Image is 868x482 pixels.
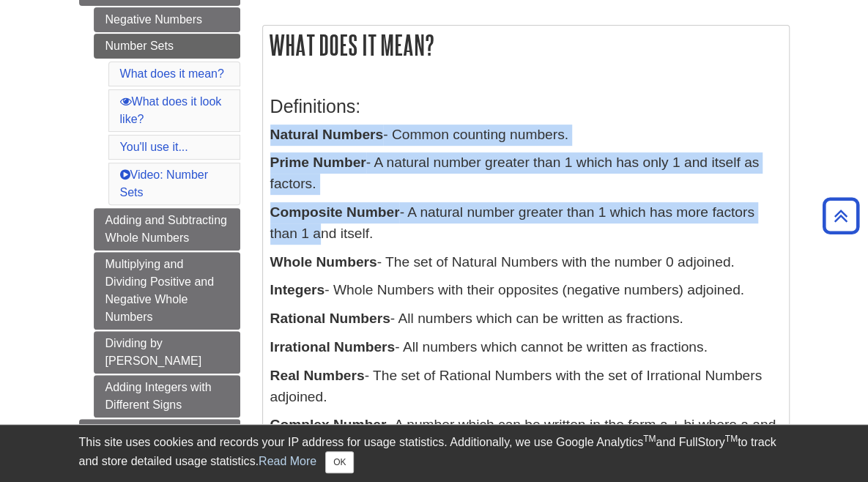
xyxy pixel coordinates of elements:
button: Close [325,451,354,473]
p: - A number which can be written in the form a + bi where a and b are real numbers and i is the sq... [270,415,782,457]
b: Irrational Numbers [270,339,396,355]
p: - The set of Rational Numbers with the set of Irrational Numbers adjoined. [270,366,782,408]
b: Prime Number [270,155,366,170]
a: Read More [259,455,316,467]
a: Adding Integers with Different Signs [94,375,240,418]
a: Back to Top [817,206,864,226]
a: Dividing by [PERSON_NAME] [94,331,240,374]
b: Composite Number [270,204,400,220]
sup: TM [643,434,656,444]
p: - A natural number greater than 1 which has only 1 and itself as factors. [270,152,782,195]
a: Adding and Subtracting Whole Numbers [94,208,240,251]
b: Natural Numbers [270,127,384,142]
a: What does it look like? [120,95,222,125]
p: - All numbers which can be written as fractions. [270,308,782,330]
div: This site uses cookies and records your IP address for usage statistics. Additionally, we use Goo... [79,434,790,473]
a: Order of Operations [79,419,240,444]
p: - A natural number greater than 1 which has more factors than 1 and itself. [270,202,782,245]
h3: Definitions: [270,96,782,117]
a: What does it mean? [120,67,224,80]
a: Multiplying and Dividing Positive and Negative Whole Numbers [94,252,240,330]
a: You'll use it... [120,141,188,153]
b: Real Numbers [270,368,365,383]
sup: TM [725,434,738,444]
b: Complex Number [270,417,387,432]
h2: What does it mean? [263,26,789,64]
b: Whole Numbers [270,254,377,270]
a: Negative Numbers [94,7,240,32]
a: Number Sets [94,34,240,59]
p: - Common counting numbers. [270,125,782,146]
p: - All numbers which cannot be written as fractions. [270,337,782,358]
p: - Whole Numbers with their opposites (negative numbers) adjoined. [270,280,782,301]
a: Video: Number Sets [120,168,208,199]
b: Rational Numbers [270,311,390,326]
p: - The set of Natural Numbers with the number 0 adjoined. [270,252,782,273]
b: Integers [270,282,325,297]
